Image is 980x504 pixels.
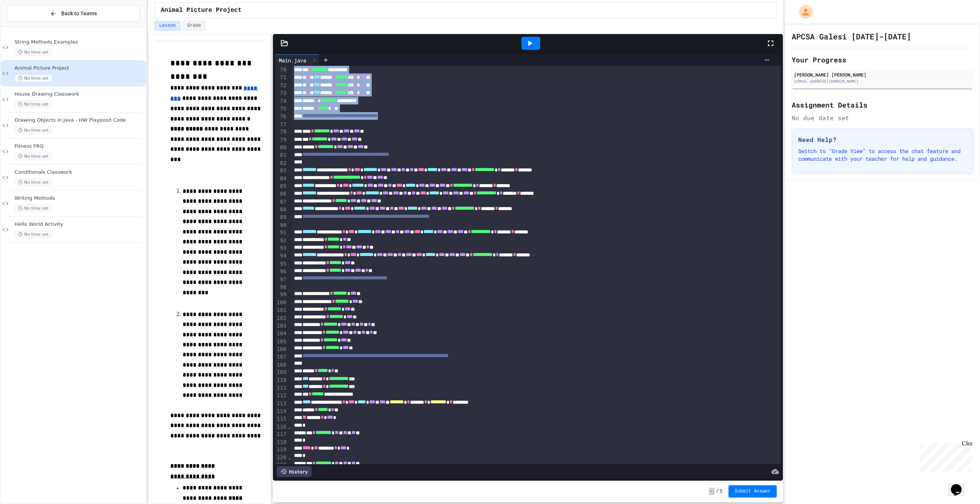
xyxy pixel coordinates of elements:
span: Animal Picture Project [15,65,144,72]
div: 97 [275,276,287,284]
div: 103 [275,322,287,330]
span: No time set [15,179,52,186]
div: 94 [275,252,287,260]
div: 104 [275,330,287,338]
div: [PERSON_NAME] [PERSON_NAME] [794,71,971,78]
div: Main.java [275,54,320,66]
div: 87 [275,198,287,206]
span: No time set [15,205,52,212]
div: 73 [275,90,287,97]
div: 78 [275,128,287,136]
div: 116 [275,423,287,431]
div: 80 [275,144,287,152]
span: Writing Methods [15,195,144,202]
span: Back to Teams [61,10,97,18]
span: House Drawing Classwork [15,91,144,98]
div: 98 [275,284,287,291]
div: 102 [275,315,287,322]
div: 95 [275,260,287,268]
div: 109 [275,369,287,376]
div: 96 [275,268,287,276]
span: - [709,488,714,495]
div: 120 [275,454,287,462]
div: 106 [275,346,287,353]
div: 74 [275,98,287,105]
div: 110 [275,377,287,384]
h1: APCSA Galesi [DATE]-[DATE] [792,31,911,42]
div: 72 [275,82,287,90]
button: Grade [182,21,206,31]
div: 91 [275,229,287,237]
button: Back to Teams [7,5,140,22]
div: No due date set [792,113,973,122]
div: 117 [275,431,287,438]
span: Animal Picture Project [161,6,242,15]
div: 114 [275,408,287,415]
div: 108 [275,361,287,369]
span: No time set [15,231,52,238]
div: 79 [275,136,287,144]
div: [EMAIL_ADDRESS][DOMAIN_NAME] [794,78,971,84]
h2: Assignment Details [792,99,973,110]
p: Switch to "Grade View" to access the chat feature and communicate with your teacher for help and ... [798,147,967,163]
div: Main.java [275,56,310,64]
span: Fold line [287,424,291,430]
span: Conditionals Classwork [15,169,144,176]
span: / [716,488,719,494]
div: 118 [275,439,287,446]
iframe: chat widget [916,440,972,473]
button: Submit Answer [728,485,777,497]
div: 115 [275,415,287,423]
div: 119 [275,446,287,453]
span: No time set [15,75,52,82]
span: No time set [15,153,52,160]
div: 89 [275,214,287,221]
h3: Need Help? [798,135,967,144]
span: No time set [15,127,52,134]
span: No time set [15,101,52,108]
div: 107 [275,353,287,361]
div: My Account [791,3,815,21]
div: 82 [275,160,287,167]
span: Submit Answer [735,488,771,494]
div: 93 [275,245,287,252]
div: 113 [275,400,287,408]
span: Fold line [287,454,291,460]
span: No time set [15,49,52,56]
div: 112 [275,392,287,400]
span: String Methods Examples [15,39,144,46]
div: History [277,466,312,477]
div: 81 [275,152,287,159]
span: 1 [720,488,722,494]
div: 70 [275,66,287,74]
span: Fitness FRQ [15,143,144,150]
span: Hello World Activity [15,221,144,228]
div: 83 [275,167,287,175]
div: 76 [275,113,287,121]
button: Lesson [154,21,181,31]
div: 105 [275,338,287,346]
div: 100 [275,299,287,307]
iframe: chat widget [948,473,972,496]
div: 85 [275,183,287,190]
div: 71 [275,74,287,82]
div: 77 [275,121,287,129]
div: 101 [275,307,287,314]
div: 86 [275,190,287,198]
div: 92 [275,237,287,245]
span: Drawing Objects in Java - HW Playposit Code [15,117,144,124]
div: 88 [275,206,287,214]
h2: Your Progress [792,54,973,65]
div: 111 [275,384,287,392]
div: 121 [275,461,287,469]
div: 99 [275,291,287,298]
div: 90 [275,222,287,229]
div: 75 [275,105,287,113]
div: Chat with us now!Close [3,3,53,49]
div: 84 [275,175,287,183]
